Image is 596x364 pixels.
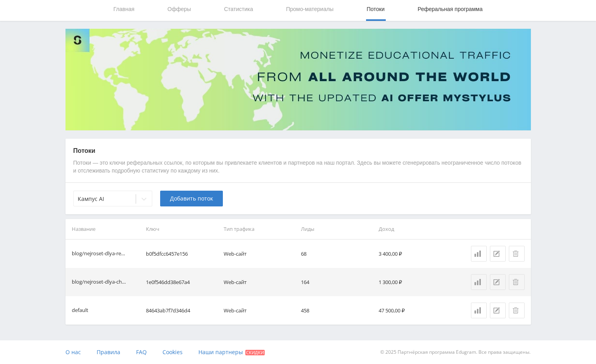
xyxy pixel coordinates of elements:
[220,268,298,296] td: Web-сайт
[163,348,183,356] span: Cookies
[302,340,531,364] div: © 2025 Партнёрская программа Edugram. Все права защищены.
[198,340,265,364] a: Наши партнеры Скидки
[471,303,487,318] a: Статистика
[97,340,120,364] a: Правила
[143,240,220,268] td: b0f5dfcc6457e156
[143,268,220,296] td: 1e0f546dd38e67a4
[298,219,376,239] th: Лиды
[65,29,531,130] img: Banner
[298,240,376,268] td: 68
[471,274,487,290] a: Статистика
[490,246,506,262] button: Редактировать
[490,303,506,318] button: Редактировать
[376,240,453,268] td: 3 400,00 ₽
[65,340,81,364] a: О нас
[220,219,298,239] th: Тип трафика
[97,348,120,356] span: Правила
[220,296,298,325] td: Web-сайт
[72,249,127,258] div: blog/nejroset-dlya-resheniya-yuridicheskih-zadach/
[65,219,143,239] th: Название
[509,274,525,290] button: Удалить
[509,246,525,262] button: Удалить
[136,348,147,356] span: FAQ
[143,296,220,325] td: 84643ab7f7d346d4
[298,268,376,296] td: 164
[163,340,183,364] a: Cookies
[220,240,298,268] td: Web-сайт
[160,191,223,206] button: Добавить поток
[376,219,453,239] th: Доход
[136,340,147,364] a: FAQ
[376,296,453,325] td: 47 500,00 ₽
[65,348,81,356] span: О нас
[72,306,88,315] div: default
[72,278,127,287] div: blog/nejroset-dlya-chertezhej
[471,246,487,262] a: Статистика
[170,195,213,202] span: Добавить поток
[245,350,265,355] span: Скидки
[73,159,523,175] p: Потоки — это ключи реферальных ссылок, по которым вы привлекаете клиентов и партнеров на наш порт...
[298,296,376,325] td: 458
[198,348,243,356] span: Наши партнеры
[509,303,525,318] button: Удалить
[490,274,506,290] button: Редактировать
[73,147,523,155] p: Потоки
[376,268,453,296] td: 1 300,00 ₽
[143,219,220,239] th: Ключ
